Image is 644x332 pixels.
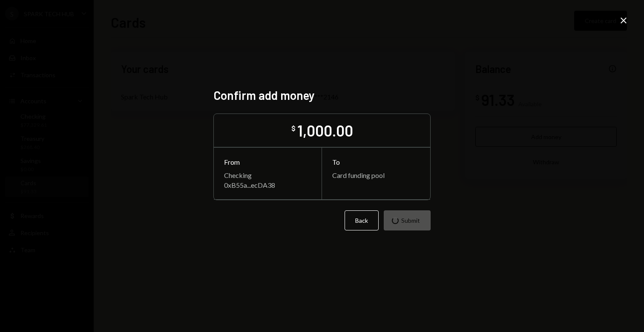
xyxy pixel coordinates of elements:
button: Back [345,210,379,230]
div: 0xB55a...ecDA38 [224,181,311,189]
h2: Confirm add money [213,87,431,104]
div: Checking [224,171,311,179]
div: $ [291,124,296,133]
div: From [224,158,311,166]
div: To [332,158,420,166]
div: 1,000.00 [297,121,353,140]
div: Card funding pool [332,171,420,179]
